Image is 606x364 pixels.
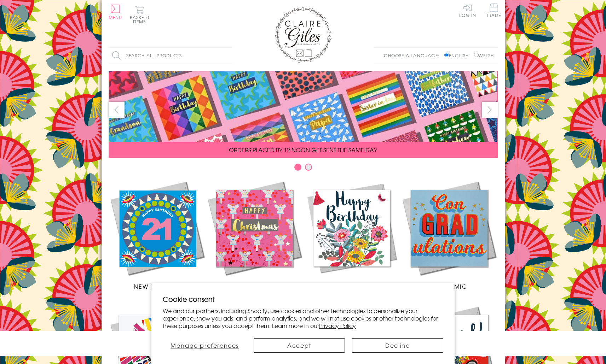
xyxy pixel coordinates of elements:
p: Choose a language: [384,52,443,59]
button: Menu [109,5,122,19]
a: Privacy Policy [319,321,356,330]
span: 0 items [133,14,149,25]
input: Search [225,48,232,64]
a: Christmas [206,180,303,290]
h2: Cookie consent [163,294,443,304]
a: New Releases [109,180,206,290]
span: Christmas [236,282,272,290]
img: Claire Giles Greetings Cards [275,7,331,63]
button: Carousel Page 1 (Current Slide) [294,164,301,171]
span: Trade [486,4,501,17]
button: Accept [254,338,345,353]
a: Trade [486,4,501,19]
input: Search all products [109,48,232,64]
label: English [444,52,472,59]
span: Birthdays [335,282,369,290]
span: Menu [109,14,122,20]
button: Decline [352,338,443,353]
div: Carousel Pagination [109,163,498,174]
button: Carousel Page 2 [305,164,312,171]
button: next [482,102,498,118]
span: Manage preferences [171,341,239,350]
label: Welsh [474,52,494,59]
p: We and our partners, including Shopify, use cookies and other technologies to personalize your ex... [163,307,443,329]
input: Welsh [474,53,479,57]
a: Birthdays [303,180,400,290]
input: English [444,53,449,57]
a: Log In [459,4,476,17]
button: Manage preferences [163,338,247,353]
button: prev [109,102,125,118]
span: ORDERS PLACED BY 12 NOON GET SENT THE SAME DAY [229,146,377,154]
span: New Releases [134,282,180,290]
span: Academic [431,282,467,290]
a: Academic [400,180,498,290]
button: Basket0 items [130,6,149,24]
